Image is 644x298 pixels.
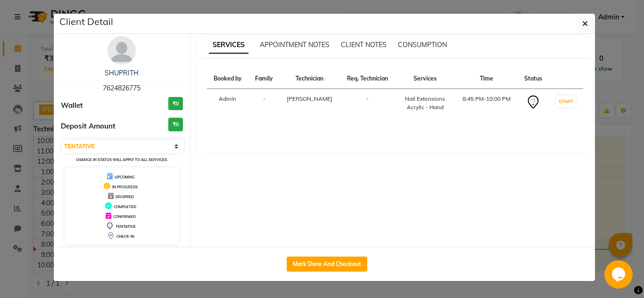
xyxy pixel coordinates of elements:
span: TENTATIVE [116,224,136,229]
th: Services [395,69,455,89]
button: START [556,96,576,107]
span: IN PROGRESS [112,185,138,189]
td: - [248,89,280,118]
th: Time [455,69,518,89]
th: Technician [280,69,340,89]
span: APPOINTMENT NOTES [260,40,330,49]
td: 8:45 PM-10:00 PM [455,89,518,118]
span: CLIENT NOTES [341,40,387,49]
span: 7624826775 [103,84,140,92]
span: [PERSON_NAME] [287,95,332,102]
td: Admin [207,89,249,118]
img: avatar [107,36,136,64]
td: - [340,89,395,118]
span: UPCOMING [115,175,135,179]
small: Change in status will apply to all services. [76,157,168,162]
span: CHECK-IN [116,234,134,239]
span: SERVICES [209,37,248,54]
th: Booked by [207,69,249,89]
span: Wallet [61,100,83,111]
span: COMPLETED [114,204,136,209]
h3: ₹0 [168,118,183,131]
div: Nail Extensions Acrylic - Hand [401,95,449,112]
iframe: chat widget [604,260,635,289]
th: Family [248,69,280,89]
span: CONSUMPTION [398,40,447,49]
span: Deposit Amount [61,121,116,132]
th: Req. Technician [340,69,395,89]
h3: ₹0 [168,97,183,111]
button: Mark Done And Checkout [287,257,367,272]
th: Status [518,69,549,89]
a: SHUPRITH [105,69,139,77]
span: DROPPED [116,194,134,199]
span: CONFIRMED [113,214,136,219]
h5: Client Detail [59,15,113,29]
